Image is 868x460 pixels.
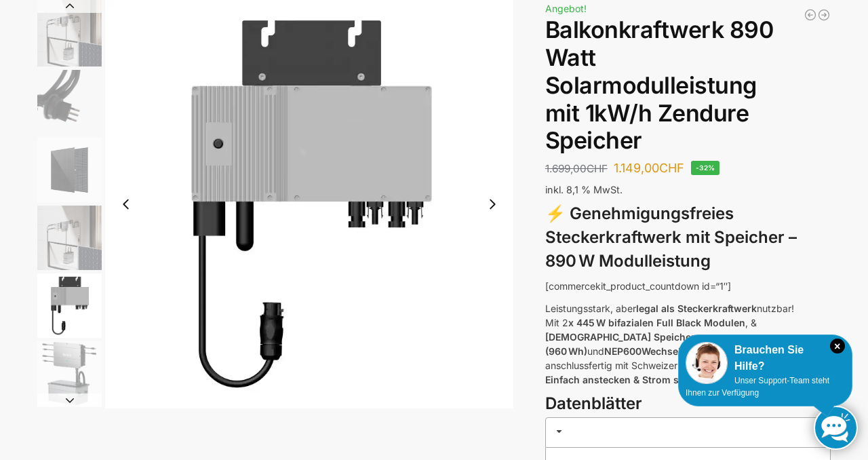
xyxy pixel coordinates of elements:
img: Zendure-Solaflow [37,341,102,406]
h1: Balkonkraftwerk 890 Watt Solarmodulleistung mit 1kW/h Zendure Speicher [545,16,831,155]
img: Anschlusskabel-3meter_schweizer-stecker [37,70,102,134]
strong: NEP600Wechselrichter (600 W) [604,345,751,357]
bdi: 1.149,00 [614,161,684,175]
span: CHF [587,162,608,175]
button: Next slide [478,190,507,218]
span: Unser Support-Team steht Ihnen zur Verfügung [686,376,829,398]
button: Next slide [37,394,102,407]
img: Maysun [37,138,102,202]
li: 3 / 6 [34,136,102,204]
strong: [DEMOGRAPHIC_DATA] Speicher (960 Wh) [545,331,695,357]
img: Zendure-solar-flow-Batteriespeicher für Balkonkraftwerke [37,206,102,270]
p: [commercekit_product_countdown id=“1″] [545,279,831,293]
img: nep-microwechselrichter-600w [37,273,102,338]
a: Steckerkraftwerk mit 4 KW Speicher und 8 Solarmodulen mit 3600 Watt [817,8,831,22]
a: Balkonkraftwerk 890 Watt Solarmodulleistung mit 2kW/h Zendure Speicher [804,8,817,22]
img: Customer service [686,342,728,384]
span: Angebot! [545,3,587,14]
button: Previous slide [112,190,140,218]
span: inkl. 8,1 % MwSt. [545,184,623,195]
bdi: 1.699,00 [545,162,608,175]
div: Brauchen Sie Hilfe? [686,342,845,375]
strong: Einfach anstecken & Strom sparen – ganz ohne Elektriker. [545,374,814,385]
li: 2 / 6 [34,68,102,136]
li: 5 / 6 [34,271,102,339]
h3: ⚡ Genehmigungsfreies Steckerkraftwerk mit Speicher – 890 W Modulleistung [545,202,831,273]
i: Schließen [830,339,845,353]
span: CHF [659,161,684,175]
strong: legal als Steckerkraftwerk [636,303,757,314]
h3: Datenblätter [545,392,831,416]
p: Leistungsstark, aber nutzbar! Mit 2 , & und – komplett anschlussfertig mit Schweizer Konformitäts... [545,301,831,387]
li: 6 / 6 [34,339,102,407]
li: 4 / 6 [34,204,102,271]
span: -32% [691,161,720,175]
strong: x 445 W bifazialen Full Black Modulen [568,317,745,328]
